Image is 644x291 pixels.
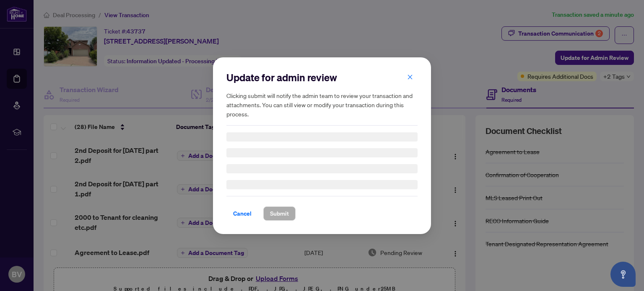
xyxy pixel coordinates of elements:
h5: Clicking submit will notify the admin team to review your transaction and attachments. You can st... [226,91,418,118]
span: close [407,74,413,80]
h2: Update for admin review [226,71,418,84]
button: Cancel [226,206,258,221]
button: Submit [263,206,296,221]
button: Open asap [610,262,636,287]
span: Cancel [233,207,252,220]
